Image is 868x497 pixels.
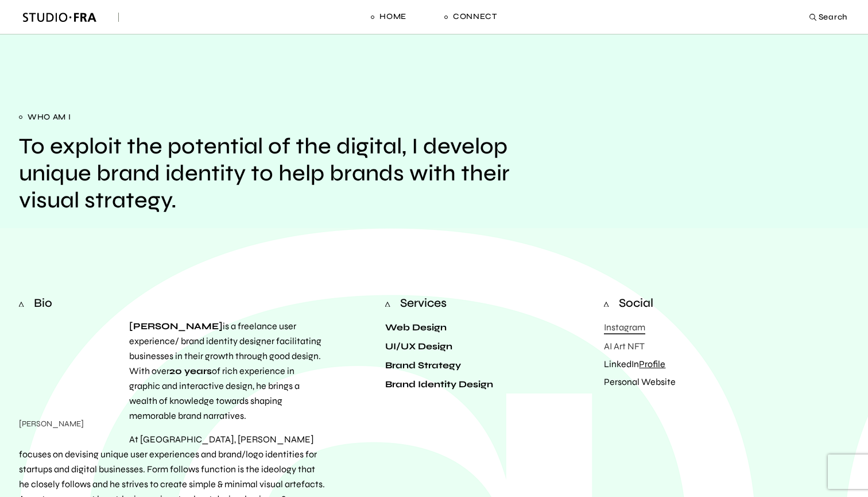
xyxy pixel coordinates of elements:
span: Services [400,297,447,309]
p: is a freelance user experience/ brand identity designer facilitating businesses in their growth t... [19,319,325,423]
strong: Web Design UI/UX Design Brand Strategy [385,322,461,371]
strong: Brand Identity Design [385,379,493,390]
span: Home [379,11,406,22]
a: Personal Website [604,376,676,387]
strong: [PERSON_NAME] [129,321,223,332]
strong: 20 years [169,365,212,376]
span: Who am I [19,110,521,125]
tspan: ▵ [385,296,391,311]
p: [PERSON_NAME] [19,420,111,428]
span: Connect [453,11,497,22]
a: LinkedInProfile [604,359,665,369]
span: Bio [34,297,52,309]
a: AI Art NFT [604,341,645,352]
tspan: ▵ [604,296,610,311]
span: Search [819,8,848,26]
h2: To exploit the potential of the digital, I develop unique brand identity to help brands with thei... [19,133,521,214]
span: Social [619,297,653,309]
span: Profile [639,359,665,369]
tspan: ▵ [18,296,24,311]
a: Instagram [604,322,645,334]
